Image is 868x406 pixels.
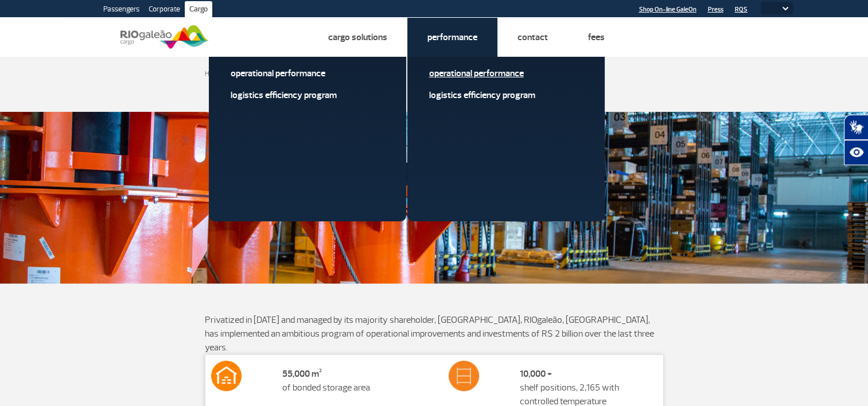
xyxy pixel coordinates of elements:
[449,361,479,391] img: prateleira-ico.png
[229,32,288,43] a: Riogaleão Cargo
[429,89,583,101] a: Logistics Efficiency Program
[99,1,144,19] a: Passengers
[328,32,387,43] a: Cargo Solutions
[282,368,322,380] strong: 55,000 m²
[205,69,238,78] a: Home Page
[844,115,868,165] div: Plugin de acessibilidade da Hand Talk.
[211,361,242,391] img: armazena-ico2.png
[844,115,868,140] button: Abrir tradutor de língua de sinais.
[844,140,868,165] button: Abrir recursos assistivos.
[639,6,696,13] a: Shop On-line GaleOn
[735,6,748,13] a: RQS
[144,1,185,19] a: Corporate
[429,67,583,80] a: Operational Performance
[231,67,384,80] a: Operational Performance
[231,89,384,101] a: Logistics Efficiency Program
[517,32,548,43] a: Contact
[427,32,477,43] a: Performance
[708,6,723,13] a: Press
[205,313,664,354] p: Privatized in [DATE] and managed by its majority shareholder, [GEOGRAPHIC_DATA], RIOgaleão, [GEOG...
[588,32,605,43] a: Fees
[520,368,552,380] strong: 10,000 +
[185,1,212,19] a: Cargo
